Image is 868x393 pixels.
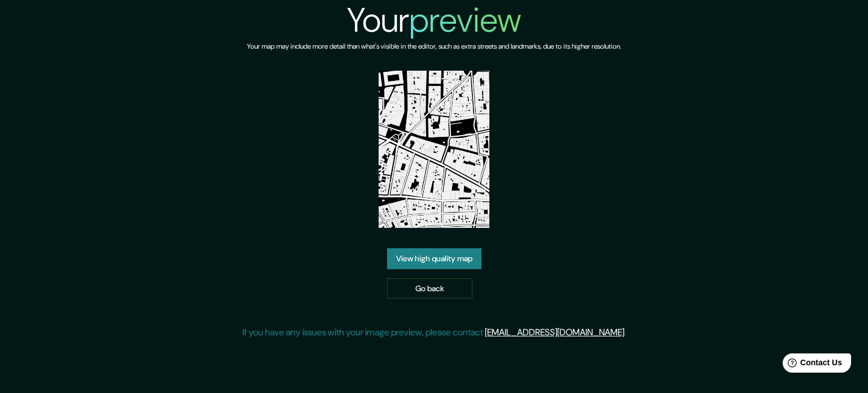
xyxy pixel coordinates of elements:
[387,278,472,299] a: Go back
[247,41,621,53] h6: Your map may include more detail than what's visible in the editor, such as extra streets and lan...
[485,326,624,338] a: [EMAIL_ADDRESS][DOMAIN_NAME]
[387,248,481,269] a: View high quality map
[767,349,856,381] iframe: Help widget launcher
[379,71,490,228] img: created-map-preview
[242,326,626,339] p: If you have any issues with your image preview, please contact .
